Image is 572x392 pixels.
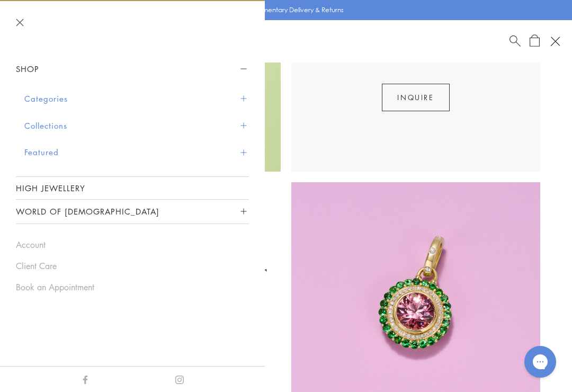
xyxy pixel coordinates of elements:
[16,281,249,293] a: Book an Appointment
[175,373,184,385] a: Instagram
[16,239,249,251] a: Account
[224,5,344,15] p: Enjoy Complimentary Delivery & Returns
[519,342,561,381] iframe: Gorgias live chat messenger
[24,139,249,166] button: Featured
[510,34,521,48] a: Search
[16,200,249,224] button: World of [DEMOGRAPHIC_DATA]
[24,112,249,139] button: Collections
[24,85,249,112] button: Categories
[16,260,249,272] a: Client Care
[16,19,24,26] button: Close navigation
[16,57,249,81] button: Shop
[81,373,90,385] a: Facebook
[382,84,449,111] button: inquire
[546,32,564,50] button: Open navigation
[16,177,249,199] a: High Jewellery
[16,57,249,224] nav: Sidebar navigation
[530,34,540,48] a: Open Shopping Bag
